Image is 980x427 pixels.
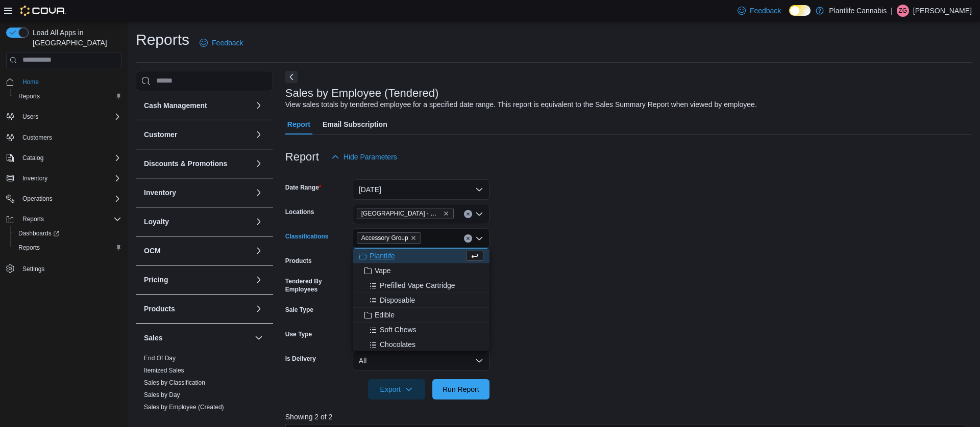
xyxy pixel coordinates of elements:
h3: Products [144,304,175,314]
span: [GEOGRAPHIC_DATA] - Dalhousie [361,208,441,219]
span: Reports [18,213,121,225]
button: Discounts & Promotions [144,158,251,169]
a: End Of Day [144,355,176,362]
span: Home [22,78,39,86]
a: Feedback [195,33,247,53]
span: Hide Parameters [344,152,397,162]
span: Feedback [750,6,781,16]
a: Feedback [733,1,785,21]
input: Dark Mode [789,5,811,16]
span: Operations [22,195,53,203]
label: Products [285,257,312,265]
button: Products [144,304,251,314]
button: Next [285,71,298,83]
button: Pricing [253,274,265,286]
button: Clear input [464,234,472,243]
button: Cash Management [253,99,265,112]
button: Catalog [18,152,47,164]
span: Reports [18,244,40,252]
button: Products [253,303,265,315]
button: Operations [18,193,57,205]
span: Users [18,111,121,123]
button: [DATE] [353,179,489,200]
button: Vape [353,263,489,278]
span: Edible [375,310,395,320]
label: Sale Type [285,306,313,314]
button: Reports [18,213,48,225]
button: Clear input [464,210,472,218]
button: Remove Accessory Group from selection in this group [410,235,416,241]
button: OCM [253,245,265,257]
button: Cash Management [144,100,251,111]
a: Reports [14,90,44,102]
span: Reports [18,92,40,100]
button: Inventory [2,171,126,185]
span: Plantlife [370,251,395,261]
button: Chocolates [353,337,489,352]
h3: Sales [144,333,163,343]
span: Dashboards [18,229,59,237]
p: Showing 2 of 2 [285,412,972,422]
button: Catalog [2,151,126,165]
p: [PERSON_NAME] [913,5,972,17]
a: Sales by Employee (Created) [144,404,224,411]
label: Date Range [285,183,322,192]
a: Sales by Day [144,391,180,398]
button: Loyalty [253,216,265,228]
div: Zach Guenard [897,5,909,17]
a: Dashboards [10,226,126,241]
span: Sales by Classification [144,379,205,387]
button: Discounts & Promotions [253,157,265,170]
span: Vape [375,265,391,276]
a: Home [18,76,43,88]
h1: Reports [136,30,189,50]
h3: Cash Management [144,100,207,111]
button: Inventory [18,172,52,184]
label: Locations [285,208,314,216]
span: Chocolates [380,339,415,350]
h3: Inventory [144,188,176,198]
span: Operations [18,193,121,205]
span: Inventory [22,174,47,182]
button: Customer [144,129,251,140]
span: Dashboards [14,227,121,239]
span: Users [22,113,38,121]
button: Sales [253,332,265,344]
a: Dashboards [14,227,63,239]
span: Reports [22,215,44,223]
button: Inventory [144,188,251,198]
h3: OCM [144,246,161,256]
span: Load All Apps in [GEOGRAPHIC_DATA] [29,28,121,48]
button: Sales [144,333,251,343]
span: Customers [18,131,121,144]
span: Feedback [212,38,243,48]
button: Close list of options [475,234,483,243]
label: Is Delivery [285,355,316,363]
span: Report [287,114,310,135]
span: Catalog [22,154,43,162]
button: Home [2,74,126,89]
button: Loyalty [144,217,251,227]
button: Settings [2,261,126,276]
a: Reports [14,242,44,254]
span: Reports [14,242,121,254]
button: Users [2,110,126,124]
button: Soft Chews [353,323,489,337]
a: Itemized Sales [144,367,184,374]
button: Customer [253,128,265,141]
span: Run Report [443,384,479,394]
button: Remove Calgary - Dalhousie from selection in this group [443,210,449,217]
span: Home [18,75,121,88]
span: Settings [22,265,44,273]
button: Disposable [353,293,489,308]
label: Classifications [285,232,329,241]
span: Sales by Employee (Created) [144,403,224,411]
button: Export [368,379,425,399]
span: Calgary - Dalhousie [357,208,454,219]
button: Edible [353,308,489,323]
button: Reports [10,241,126,255]
span: Accessory Group [361,233,408,243]
label: Use Type [285,330,312,338]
